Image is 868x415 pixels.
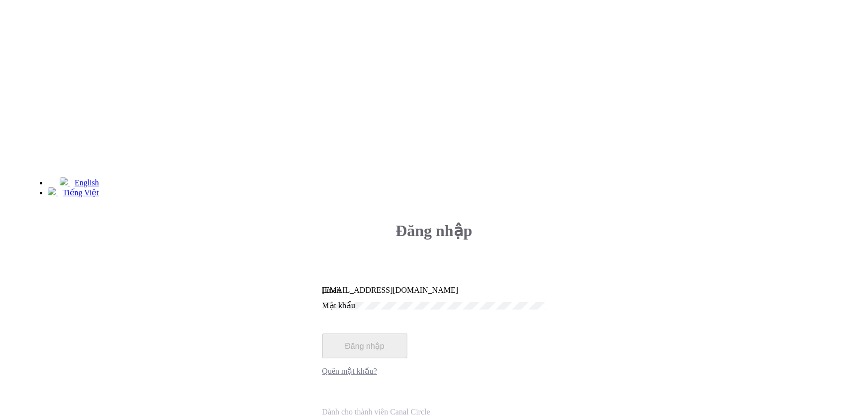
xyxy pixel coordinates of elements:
img: 226-united-states.svg [60,177,68,185]
h4: Cổng thông tin quản lý [32,83,333,94]
img: 220-vietnam.svg [48,187,56,195]
h3: Chào mừng đến [GEOGRAPHIC_DATA] [32,44,333,63]
a: Tiếng Việt [48,188,99,197]
input: Email [322,286,546,295]
span: Tiếng Việt [63,188,99,197]
span: English [75,178,99,187]
button: Đăng nhập [322,333,407,358]
a: English [60,178,99,187]
h3: Đăng nhập [322,221,546,240]
a: Quên mật khẩu? [322,367,378,375]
